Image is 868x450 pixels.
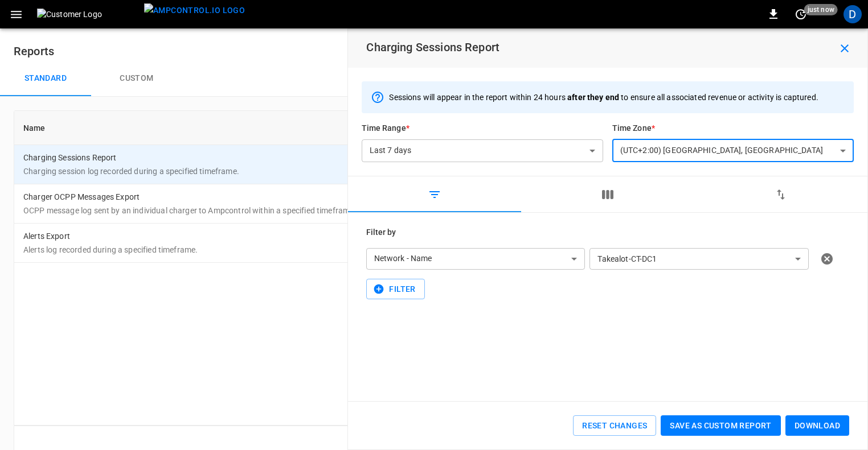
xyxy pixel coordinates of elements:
h6: Time Zone [612,122,854,135]
div: Takealot-CT-DC1 [589,243,809,274]
p: Alerts log recorded during a specified timeframe. [23,244,611,255]
div: Network - Name [366,248,586,270]
div: (UTC+2:00) [GEOGRAPHIC_DATA], [GEOGRAPHIC_DATA] [612,140,854,162]
span: just now [804,4,838,15]
p: Sessions will appear in the report within 24 hours to ensure all associated revenue or activity i... [389,92,818,103]
th: Name [14,111,620,145]
img: ampcontrol.io logo [144,3,245,18]
h6: Reports [14,42,854,60]
img: Customer Logo [37,9,140,20]
span: after they end [567,93,619,102]
button: Save as custom report [661,415,780,436]
div: profile-icon [844,5,862,23]
p: OCPP message log sent by an individual charger to Ampcontrol within a specified timeframe. [23,205,611,216]
td: Alerts Export [14,224,620,263]
button: Filter [366,279,424,300]
h6: Time Range [362,122,603,135]
button: Reset Changes [573,415,656,436]
div: Last 7 days [362,140,603,162]
td: Charger OCPP Messages Export [14,184,620,224]
p: Charging session log recorded during a specified timeframe. [23,166,611,177]
button: set refresh interval [792,5,810,23]
button: Custom [91,60,182,97]
h6: Charging Sessions Report [366,38,499,56]
td: Charging Sessions Report [14,145,620,184]
h6: Filter by [366,226,849,239]
button: Download [785,415,849,436]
